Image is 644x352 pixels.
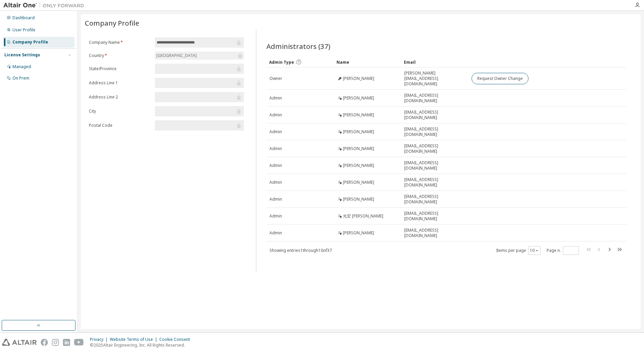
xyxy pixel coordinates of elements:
[404,70,465,87] span: [PERSON_NAME][EMAIL_ADDRESS][DOMAIN_NAME]
[269,76,282,81] span: Owner
[269,59,294,65] span: Admin Type
[269,197,282,202] span: Admin
[74,339,84,346] img: youtube.svg
[266,41,330,51] span: Administrators (37)
[496,246,541,255] span: Items per page
[343,163,374,168] span: [PERSON_NAME]
[2,339,37,346] img: altair_logo.svg
[343,95,374,101] span: [PERSON_NAME]
[269,129,282,135] span: Admin
[343,129,374,135] span: [PERSON_NAME]
[404,194,465,205] span: [EMAIL_ADDRESS][DOMAIN_NAME]
[343,180,374,185] span: [PERSON_NAME]
[89,123,151,128] label: Postal Code
[336,57,398,67] div: Name
[155,52,198,59] div: [GEOGRAPHIC_DATA]
[404,110,465,120] span: [EMAIL_ADDRESS][DOMAIN_NAME]
[3,2,88,9] img: Altair One
[12,27,35,33] div: User Profile
[12,39,48,45] div: Company Profile
[89,40,151,45] label: Company Name
[269,163,282,168] span: Admin
[269,180,282,185] span: Admin
[269,146,282,151] span: Admin
[269,230,282,236] span: Admin
[343,146,374,151] span: [PERSON_NAME]
[343,230,374,236] span: [PERSON_NAME]
[269,247,332,253] span: Showing entries 1 through 10 of 37
[12,64,31,69] div: Managed
[472,73,528,84] button: Request Owner Change
[343,213,383,219] span: 光宏 [PERSON_NAME]
[90,337,110,342] div: Privacy
[269,213,282,219] span: Admin
[89,109,151,114] label: City
[89,53,151,58] label: Country
[41,339,48,346] img: facebook.svg
[404,57,466,67] div: Email
[89,94,151,100] label: Address Line 2
[404,160,465,171] span: [EMAIL_ADDRESS][DOMAIN_NAME]
[52,339,59,346] img: instagram.svg
[404,177,465,188] span: [EMAIL_ADDRESS][DOMAIN_NAME]
[12,15,35,21] div: Dashboard
[404,93,465,104] span: [EMAIL_ADDRESS][DOMAIN_NAME]
[63,339,70,346] img: linkedin.svg
[89,66,151,71] label: State/Province
[343,112,374,118] span: [PERSON_NAME]
[547,246,579,255] span: Page n.
[269,112,282,118] span: Admin
[12,76,29,81] div: On Prem
[90,342,194,348] p: © 2025 Altair Engineering, Inc. All Rights Reserved.
[110,337,159,342] div: Website Terms of Use
[269,95,282,101] span: Admin
[159,337,194,342] div: Cookie Consent
[404,143,465,154] span: [EMAIL_ADDRESS][DOMAIN_NAME]
[85,18,139,28] span: Company Profile
[530,248,539,253] button: 10
[404,126,465,137] span: [EMAIL_ADDRESS][DOMAIN_NAME]
[155,52,244,60] div: [GEOGRAPHIC_DATA]
[4,52,40,58] div: License Settings
[89,80,151,86] label: Address Line 1
[343,197,374,202] span: [PERSON_NAME]
[404,211,465,222] span: [EMAIL_ADDRESS][DOMAIN_NAME]
[343,76,374,81] span: [PERSON_NAME]
[404,228,465,238] span: [EMAIL_ADDRESS][DOMAIN_NAME]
